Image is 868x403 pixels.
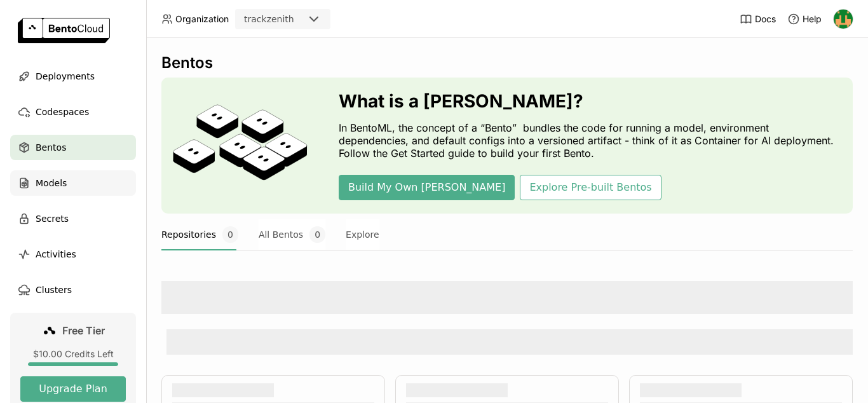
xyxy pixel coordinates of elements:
[36,140,66,155] span: Bentos
[520,175,661,200] button: Explore Pre-built Bentos
[10,242,136,267] a: Activities
[259,219,325,250] button: All Bentos
[18,18,110,43] img: logo
[161,53,853,72] div: Bentos
[36,69,95,84] span: Deployments
[339,175,515,200] button: Build My Own [PERSON_NAME]
[10,135,136,160] a: Bentos
[755,13,776,25] span: Docs
[834,10,853,29] img: Nam Nguyen
[309,226,325,243] span: 0
[175,13,229,25] span: Organization
[10,170,136,196] a: Models
[36,282,72,297] span: Clusters
[244,13,294,25] div: trackzenith
[36,175,67,191] span: Models
[803,13,822,25] span: Help
[10,277,136,303] a: Clusters
[346,219,379,250] button: Explore
[10,99,136,125] a: Codespaces
[20,348,126,360] div: $10.00 Credits Left
[10,206,136,231] a: Secrets
[339,121,841,160] p: In BentoML, the concept of a “Bento” bundles the code for running a model, environment dependenci...
[36,247,76,262] span: Activities
[36,211,69,226] span: Secrets
[295,13,297,26] input: Selected trackzenith.
[172,104,308,188] img: cover onboarding
[20,376,126,402] button: Upgrade Plan
[10,64,136,89] a: Deployments
[222,226,238,243] span: 0
[740,13,776,25] a: Docs
[36,104,89,120] span: Codespaces
[62,324,105,337] span: Free Tier
[339,91,841,111] h3: What is a [PERSON_NAME]?
[787,13,822,25] div: Help
[161,219,238,250] button: Repositories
